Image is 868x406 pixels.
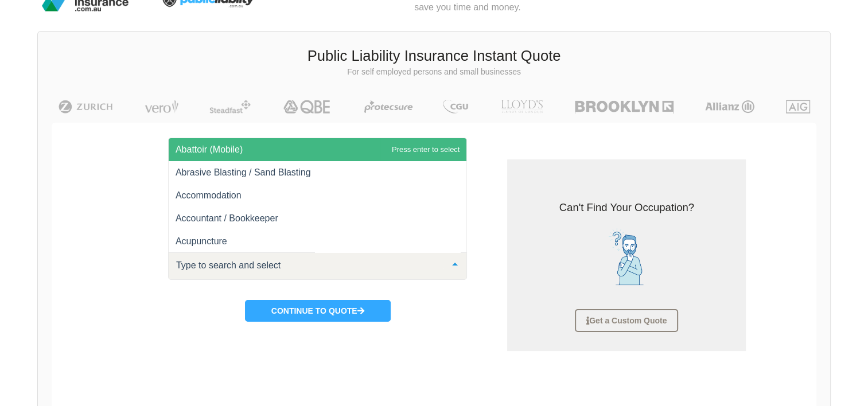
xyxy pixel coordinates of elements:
[360,100,418,114] img: Protecsure | Public Liability Insurance
[173,260,444,271] input: Type to search and select
[245,300,391,322] button: Continue to Quote
[277,100,338,114] img: QBE | Public Liability Insurance
[516,200,737,215] h3: Can't Find Your Occupation?
[176,213,278,223] span: Accountant / Bookkeeper
[176,145,243,154] span: Abattoir (Mobile)
[176,236,227,246] span: Acupuncture
[139,100,184,114] img: Vero | Public Liability Insurance
[46,67,822,78] p: For self employed persons and small businesses
[781,100,815,114] img: AIG | Public Liability Insurance
[438,100,473,114] img: CGU | Public Liability Insurance
[176,190,242,200] span: Accommodation
[699,100,760,114] img: Allianz | Public Liability Insurance
[495,100,550,114] img: LLOYD's | Public Liability Insurance
[570,100,678,114] img: Brooklyn | Public Liability Insurance
[205,100,255,114] img: Steadfast | Public Liability Insurance
[575,309,678,332] a: Get a Custom Quote
[53,100,118,114] img: Zurich | Public Liability Insurance
[176,167,311,177] span: Abrasive Blasting / Sand Blasting
[46,46,822,67] h3: Public Liability Insurance Instant Quote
